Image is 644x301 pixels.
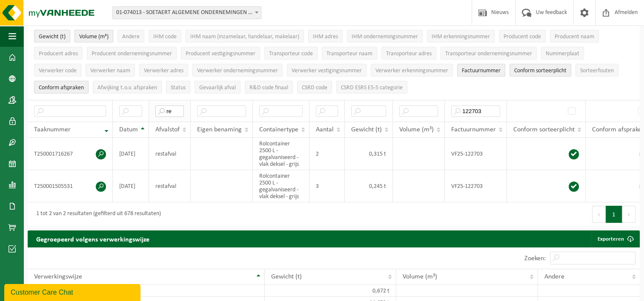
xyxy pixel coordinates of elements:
span: Gewicht (t) [39,34,66,40]
button: IHM codeIHM code: Activate to sort [149,30,181,43]
span: 01-074013 - SOETAERT ALGEMENE ONDERNEMINGEN - OOSTENDE [113,7,261,19]
button: Transporteur codeTransporteur code: Activate to sort [264,47,318,60]
td: VF25-122703 [445,138,507,170]
span: Transporteur code [269,51,313,57]
span: Factuurnummer [462,68,501,74]
span: Sorteerfouten [580,68,614,74]
td: T250001505531 [28,170,113,202]
button: CSRD ESRS E5-5 categorieCSRD ESRS E5-5 categorie: Activate to sort [336,81,407,94]
button: Gevaarlijk afval : Activate to sort [195,81,240,94]
button: Volume (m³)Volume (m³): Activate to sort [74,30,113,43]
span: IHM erkenningsnummer [432,34,490,40]
button: Producent naamProducent naam: Activate to sort [550,30,599,43]
button: IHM ondernemingsnummerIHM ondernemingsnummer: Activate to sort [347,30,423,43]
td: 3 [309,170,345,202]
button: AndereAndere: Activate to sort [117,30,144,43]
td: 0,245 t [345,170,393,202]
button: Previous [592,206,606,223]
td: Rolcontainer 2500 L - gegalvaniseerd - vlak deksel - grijs [253,170,309,202]
span: Conform sorteerplicht [514,68,567,74]
button: Verwerker vestigingsnummerVerwerker vestigingsnummer: Activate to sort [287,64,366,77]
span: Volume (m³) [403,273,437,280]
span: Nummerplaat [546,51,579,57]
span: Producent code [504,34,541,40]
button: Producent ondernemingsnummerProducent ondernemingsnummer: Activate to sort [87,47,177,60]
span: Gewicht (t) [271,273,302,280]
button: IHM adresIHM adres: Activate to sort [308,30,343,43]
span: Eigen benaming [197,126,242,133]
span: Afwijking t.o.v. afspraken [97,85,157,91]
span: IHM code [153,34,177,40]
button: CSRD codeCSRD code: Activate to sort [297,81,332,94]
td: Andere voorbehandelingen [28,285,265,297]
span: Gewicht (t) [351,126,382,133]
td: [DATE] [113,138,149,170]
span: Aantal [316,126,334,133]
button: Gewicht (t)Gewicht (t): Activate to sort [34,30,70,43]
span: Volume (m³) [399,126,434,133]
td: 0,672 t [265,285,396,297]
span: Transporteur adres [386,51,432,57]
button: Verwerker ondernemingsnummerVerwerker ondernemingsnummer: Activate to sort [192,64,283,77]
span: 01-074013 - SOETAERT ALGEMENE ONDERNEMINGEN - OOSTENDE [112,6,261,19]
span: CSRD code [302,85,327,91]
span: Transporteur naam [326,51,372,57]
button: Afwijking t.o.v. afsprakenAfwijking t.o.v. afspraken: Activate to sort [93,81,162,94]
span: Gevaarlijk afval [199,85,236,91]
button: Verwerker naamVerwerker naam: Activate to sort [86,64,135,77]
button: Conform afspraken : Activate to sort [34,81,89,94]
td: 0,315 t [345,138,393,170]
span: Verwerker vestigingsnummer [292,68,362,74]
td: Rolcontainer 2500 L - gegalvaniseerd - vlak deksel - grijs [253,138,309,170]
span: Containertype [259,126,298,133]
button: Transporteur adresTransporteur adres: Activate to sort [381,47,436,60]
button: NummerplaatNummerplaat: Activate to sort [541,47,584,60]
td: restafval [149,170,191,202]
button: IHM erkenningsnummerIHM erkenningsnummer: Activate to sort [427,30,495,43]
button: R&D code finaalR&amp;D code finaal: Activate to sort [245,81,293,94]
span: Verwerker code [39,68,77,74]
span: Producent vestigingsnummer [186,51,255,57]
span: Datum [119,126,138,133]
span: R&D code finaal [249,85,288,91]
span: Conform sorteerplicht [513,126,575,133]
span: CSRD ESRS E5-5 categorie [341,85,403,91]
button: Verwerker erkenningsnummerVerwerker erkenningsnummer: Activate to sort [371,64,453,77]
button: StatusStatus: Activate to sort [166,81,190,94]
span: Andere [544,273,564,280]
td: T250001716267 [28,138,113,170]
span: Verwerker erkenningsnummer [375,68,448,74]
button: Next [622,206,635,223]
span: Verwerkingswijze [34,273,82,280]
button: Verwerker codeVerwerker code: Activate to sort [34,64,81,77]
iframe: chat widget [4,282,142,301]
span: Conform afspraken [39,85,84,91]
label: Zoeken: [524,255,546,262]
td: VF25-122703 [445,170,507,202]
span: Verwerker naam [90,68,130,74]
span: IHM adres [313,34,338,40]
button: Producent adresProducent adres: Activate to sort [34,47,83,60]
button: Producent vestigingsnummerProducent vestigingsnummer: Activate to sort [181,47,260,60]
td: restafval [149,138,191,170]
span: Verwerker ondernemingsnummer [197,68,278,74]
span: Andere [122,34,140,40]
button: Transporteur naamTransporteur naam: Activate to sort [322,47,377,60]
span: IHM ondernemingsnummer [352,34,418,40]
button: SorteerfoutenSorteerfouten: Activate to sort [575,64,618,77]
td: [DATE] [113,170,149,202]
button: FactuurnummerFactuurnummer: Activate to sort [457,64,505,77]
span: Afvalstof [155,126,180,133]
span: Taaknummer [34,126,71,133]
td: 2 [309,138,345,170]
span: Transporteur ondernemingsnummer [445,51,532,57]
a: Exporteren [591,230,639,247]
div: 1 tot 2 van 2 resultaten (gefilterd uit 678 resultaten) [32,207,161,222]
button: Verwerker adresVerwerker adres: Activate to sort [139,64,188,77]
button: Conform sorteerplicht : Activate to sort [509,64,571,77]
button: Producent codeProducent code: Activate to sort [499,30,546,43]
span: Status [171,85,186,91]
span: Volume (m³) [79,34,109,40]
button: Transporteur ondernemingsnummerTransporteur ondernemingsnummer : Activate to sort [441,47,537,60]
